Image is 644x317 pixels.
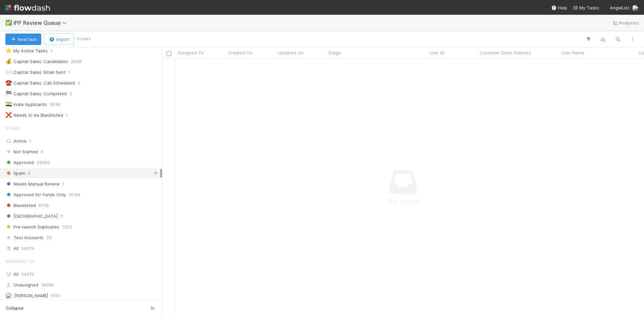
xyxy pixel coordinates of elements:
[5,233,44,242] span: Test Accounts
[5,292,12,299] img: avatar_ac83cd3a-2de4-4e8f-87db-1b662000a96d.png
[29,138,31,144] span: 1
[62,223,72,231] span: 1253
[5,137,160,145] div: Active
[5,281,160,289] div: Unassigned
[573,5,599,10] span: My Tasks
[46,233,52,242] span: 25
[5,212,58,220] span: [GEOGRAPHIC_DATA]
[551,4,567,11] div: Help
[21,271,34,277] span: 54379
[328,49,341,56] span: Stage
[6,305,23,311] span: Collapse
[5,20,12,25] span: ✅
[5,57,68,66] div: Capital Sales: Candidates
[5,91,12,96] span: 🏁
[50,47,52,55] span: 1
[228,49,253,56] span: Created On
[480,49,531,56] span: Customer Email Address
[5,191,66,199] span: Approved for Funds Only
[5,223,59,231] span: Pre-launch Duplicates
[5,48,12,53] span: ⭐
[14,293,48,298] span: [PERSON_NAME]
[278,49,304,56] span: Updated On
[5,121,20,135] span: Stage
[5,90,67,98] div: Capital Sales: Completed
[5,58,12,64] span: 💰
[28,169,31,177] span: 0
[610,5,629,10] span: AngelList
[5,101,12,107] span: 🇮🇳
[41,148,43,156] span: 0
[5,112,12,118] span: ❌
[51,292,60,300] span: 1610
[44,34,74,45] button: Import
[66,111,68,119] span: 1
[5,270,160,278] div: All
[5,244,160,253] div: All
[5,169,25,177] span: Spam
[5,201,36,210] span: Blacklisted
[5,158,34,167] span: Approved
[13,19,70,26] span: IPP Review Queue
[5,47,48,55] div: My Active Tasks
[612,19,639,27] a: Analytics
[5,100,47,109] div: India Applicants
[5,180,60,188] span: Needs Manual Review
[5,80,12,86] span: ☎️
[50,100,60,109] span: 5634
[37,158,50,167] span: 28200
[60,212,63,220] span: 0
[69,90,72,98] span: 0
[41,281,54,289] span: 18269
[39,201,49,210] span: 8736
[177,49,204,56] span: Assigned To
[5,79,75,87] div: Capital Sales: Call Scheduled
[573,4,599,11] a: My Tasks
[68,68,70,76] span: 1
[561,49,584,56] span: User Name
[21,244,34,253] span: 54379
[62,180,64,188] span: 1
[5,69,12,75] span: ✉️
[77,36,91,42] small: 0 tasks
[5,34,41,45] button: NewTask
[632,5,639,11] img: avatar_0c8687a4-28be-40e9-aba5-f69283dcd0e7.png
[5,255,35,268] span: Assigned To
[5,148,38,156] span: Not Started
[5,68,65,76] div: Capital Sales: Email Sent
[68,191,80,199] span: 16164
[5,2,50,13] img: logo-inverted-e16ddd16eac7371096b0.svg
[5,111,63,119] div: Needs to be Blacklisted
[166,51,171,56] input: Toggle All Rows Selected
[77,79,80,87] span: 0
[429,49,444,56] span: User ID
[71,57,82,66] span: 2458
